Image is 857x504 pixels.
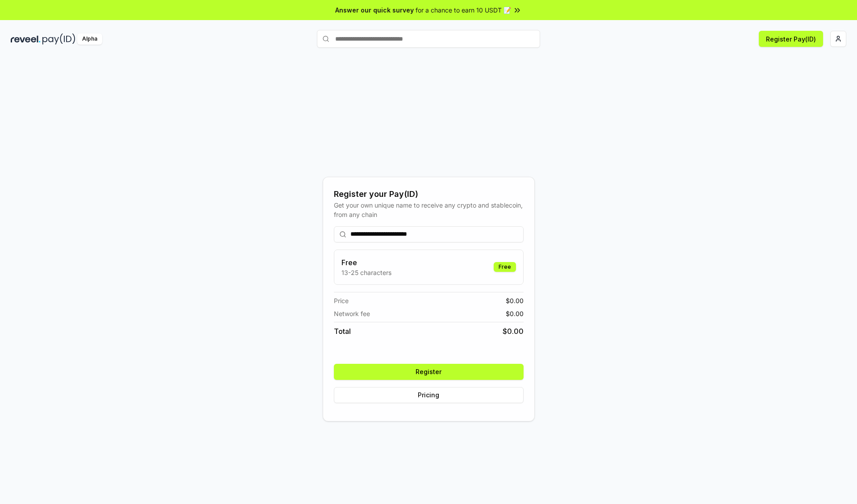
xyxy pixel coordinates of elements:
[494,262,516,272] div: Free
[77,33,102,45] div: Alpha
[334,296,349,305] span: Price
[42,33,75,45] img: pay_id
[11,33,41,45] img: reveel_dark
[506,309,524,318] span: $ 0.00
[416,5,511,15] span: for a chance to earn 10 USDT 📝
[334,387,524,403] button: Pricing
[759,31,823,47] button: Register Pay(ID)
[334,364,524,380] button: Register
[334,188,524,200] div: Register your Pay(ID)
[341,268,391,277] p: 13-25 characters
[335,5,414,15] span: Answer our quick survey
[334,326,351,337] span: Total
[334,309,370,318] span: Network fee
[334,200,524,219] div: Get your own unique name to receive any crypto and stablecoin, from any chain
[503,326,524,337] span: $ 0.00
[506,296,524,305] span: $ 0.00
[341,257,391,268] h3: Free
